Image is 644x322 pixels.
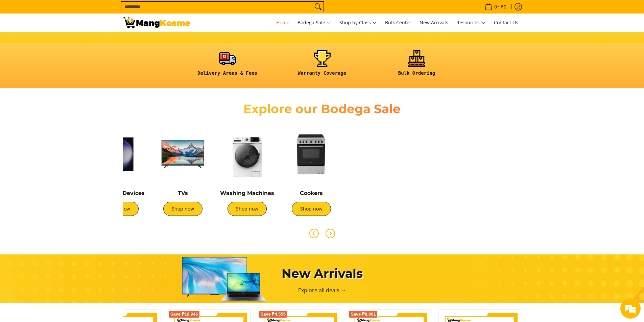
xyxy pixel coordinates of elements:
[307,226,321,241] button: Previous
[323,226,338,241] button: Next
[278,50,366,81] a: <h6><strong>Warranty Coverage</strong></h6>
[39,85,93,153] span: We're online!
[483,3,508,10] span: •
[3,184,129,208] textarea: Type your message and hit 'Enter'
[228,202,267,216] a: Shop now
[294,14,335,32] a: Bodega Sale
[260,312,286,316] span: Save ₱4,555
[453,14,489,32] a: Resources
[35,38,114,47] div: Chat with us now
[218,125,276,183] img: Washing Machines
[313,2,324,12] button: Search
[123,17,190,28] img: Mang Kosme: Your Home Appliances Warehouse Sale Partner!
[184,50,271,81] a: <h6><strong>Delivery Areas & Fees</strong></h6>
[163,202,202,216] a: Shop now
[154,125,212,183] img: TVs
[382,14,415,32] a: Bulk Center
[298,287,346,294] a: Explore all deals →
[494,19,518,26] span: Contact Us
[273,14,293,32] a: Home
[491,14,522,32] a: Contact Us
[170,312,198,316] span: Save ₱18,946
[276,19,289,26] span: Home
[300,190,323,196] a: Cookers
[416,14,452,32] a: New Arrivals
[385,19,411,26] span: Bulk Center
[336,14,380,32] a: Shop by Class
[493,4,498,9] span: 0
[500,4,507,9] span: ₱0
[292,202,331,216] a: Shop now
[373,50,461,81] a: <h6><strong>Bulk Ordering</strong></h6>
[111,3,127,20] div: Minimize live chat window
[197,14,522,32] nav: Main Menu
[351,312,376,316] span: Save ₱8,801
[220,190,274,196] a: Washing Machines
[420,19,448,26] span: New Arrivals
[339,19,377,27] span: Shop by Class
[178,190,188,196] a: TVs
[456,19,486,27] span: Resources
[224,101,420,117] h2: Explore our Bodega Sale
[283,125,340,183] img: Cookers
[297,19,331,27] span: Bodega Sale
